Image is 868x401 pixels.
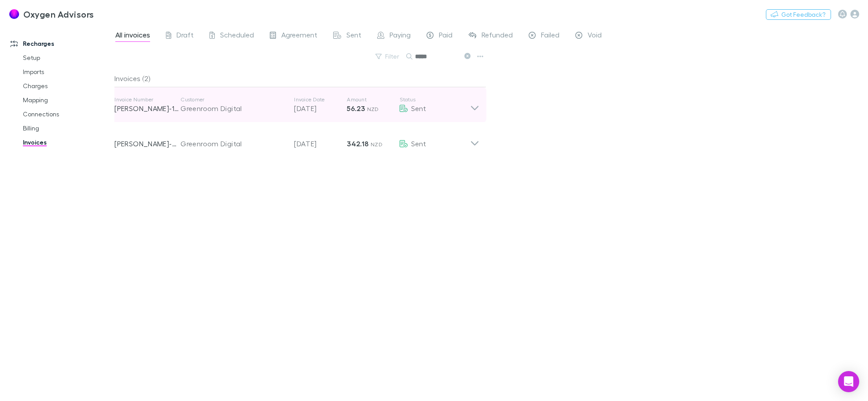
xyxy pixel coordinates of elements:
[766,9,831,20] button: Got Feedback?
[23,9,94,19] h3: Oxygen Advisors
[347,96,400,103] p: Amount
[347,139,368,148] strong: 342.18
[9,9,20,19] img: Oxygen Advisors's Logo
[294,138,347,149] p: [DATE]
[114,138,180,149] p: [PERSON_NAME]-0748
[371,141,383,148] span: NZD
[107,123,486,158] div: [PERSON_NAME]-0748Greenroom Digital[DATE]342.18 NZDSent
[4,4,99,25] a: Oxygen Advisors
[14,135,119,149] a: Invoices
[371,51,405,62] button: Filter
[411,104,426,112] span: Sent
[482,30,513,42] span: Refunded
[367,106,379,112] span: NZD
[180,138,285,149] div: Greenroom Digital
[114,103,180,114] p: [PERSON_NAME]-1113
[347,104,365,113] strong: 56.23
[411,139,426,148] span: Sent
[588,30,602,42] span: Void
[294,103,347,114] p: [DATE]
[107,87,486,123] div: Invoice Number[PERSON_NAME]-1113CustomerGreenroom DigitalInvoice Date[DATE]Amount56.23 NZDStatusSent
[14,65,119,79] a: Imports
[390,30,411,42] span: Paying
[294,96,347,103] p: Invoice Date
[541,30,559,42] span: Failed
[177,30,194,42] span: Draft
[400,96,470,103] p: Status
[14,51,119,65] a: Setup
[115,30,150,42] span: All invoices
[2,37,119,51] a: Recharges
[346,30,361,42] span: Sent
[114,96,180,103] p: Invoice Number
[14,121,119,135] a: Billing
[14,79,119,93] a: Charges
[180,103,285,114] div: Greenroom Digital
[14,107,119,121] a: Connections
[281,30,317,42] span: Agreement
[439,30,452,42] span: Paid
[220,30,254,42] span: Scheduled
[14,93,119,107] a: Mapping
[180,96,285,103] p: Customer
[838,371,859,392] div: Open Intercom Messenger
